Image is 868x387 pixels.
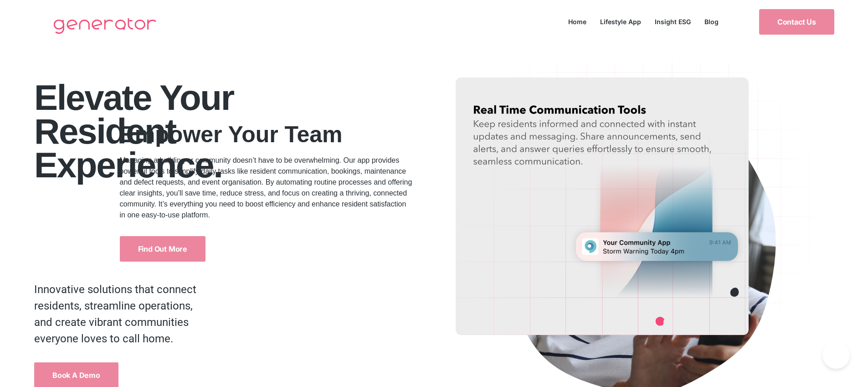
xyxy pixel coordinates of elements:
a: Insight ESG [648,15,698,28]
a: Home [561,15,593,28]
a: Find Out More [120,236,205,262]
span: Contact Us [777,18,816,26]
h1: Elevate your Resident Experience. [34,81,444,182]
a: Blog [698,15,725,28]
p: Managing a building or community doesn’t have to be overwhelming. Our app provides powerful tools... [120,155,413,221]
h2: Empower Your Team [120,123,413,146]
p: Innovative solutions that connect residents, streamline operations, and create vibrant communitie... [34,281,206,347]
span: Find Out More [138,245,187,253]
a: Lifestyle App [593,15,648,28]
nav: Menu [561,15,725,28]
a: Contact Us [759,9,834,35]
iframe: Toggle Customer Support [822,341,850,369]
span: Book a Demo [52,372,100,379]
